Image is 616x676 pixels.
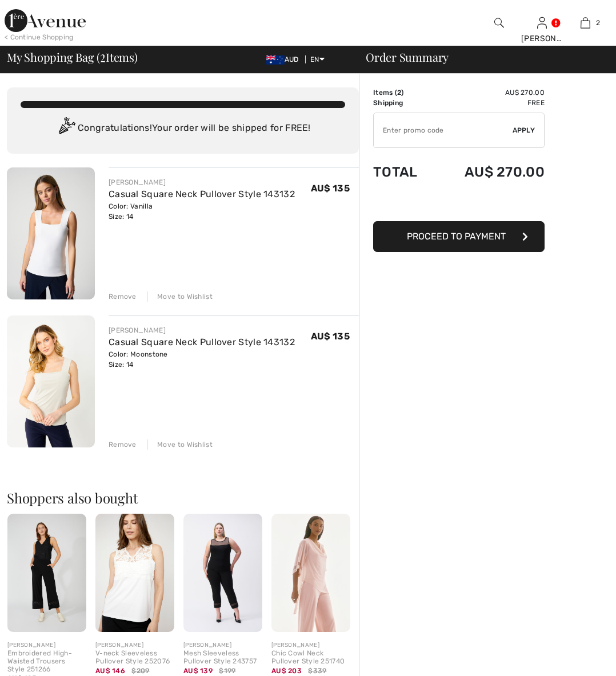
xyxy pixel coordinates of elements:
[100,49,106,63] span: 2
[109,201,295,222] div: Color: Vanilla Size: 14
[373,221,545,252] button: Proceed to Payment
[7,315,95,447] img: Casual Square Neck Pullover Style 143132
[109,189,295,199] a: Casual Square Neck Pullover Style 143132
[311,183,350,194] span: AU$ 135
[271,650,350,666] div: Chic Cowl Neck Pullover Style 251740
[183,514,262,632] img: Mesh Sleeveless Pullover Style 243757
[95,514,174,632] img: V-neck Sleeveless Pullover Style 252076
[266,55,285,65] img: Australian Dollar
[407,231,506,242] span: Proceed to Payment
[7,514,86,632] img: Embroidered High-Waisted Trousers Style 251266
[373,191,545,217] iframe: PayPal
[373,153,434,191] td: Total
[434,153,545,191] td: AU$ 270.00
[183,641,262,650] div: [PERSON_NAME]
[271,514,350,632] img: Chic Cowl Neck Pullover Style 251740
[109,337,295,347] a: Casual Square Neck Pullover Style 143132
[271,667,302,675] span: AU$ 203
[521,33,563,45] div: [PERSON_NAME]
[7,167,95,299] img: Casual Square Neck Pullover Style 143132
[95,667,125,675] span: AU$ 146
[311,331,350,342] span: AU$ 135
[95,650,174,666] div: V-neck Sleeveless Pullover Style 252076
[5,32,74,42] div: < Continue Shopping
[95,641,174,650] div: [PERSON_NAME]
[109,177,295,187] div: [PERSON_NAME]
[397,89,401,97] span: 2
[434,98,545,108] td: Free
[374,113,513,147] input: Promo code
[310,55,325,63] span: EN
[5,9,86,32] img: 1ère Avenue
[21,117,345,140] div: Congratulations! Your order will be shipped for FREE!
[266,55,303,63] span: AUD
[183,650,262,666] div: Mesh Sleeveless Pullover Style 243757
[581,16,590,30] img: My Bag
[434,87,545,98] td: AU$ 270.00
[131,666,149,676] span: $209
[147,439,213,450] div: Move to Wishlist
[109,349,295,370] div: Color: Moonstone Size: 14
[537,16,547,30] img: My Info
[7,650,86,673] div: Embroidered High-Waisted Trousers Style 251266
[219,666,235,676] span: $199
[183,667,213,675] span: AU$ 139
[352,51,609,63] div: Order Summary
[271,641,350,650] div: [PERSON_NAME]
[308,666,326,676] span: $339
[596,18,600,28] span: 2
[494,16,504,30] img: search the website
[7,641,86,650] div: [PERSON_NAME]
[7,491,359,505] h2: Shoppers also bought
[373,98,434,108] td: Shipping
[513,125,535,135] span: Apply
[109,439,137,450] div: Remove
[109,325,295,335] div: [PERSON_NAME]
[147,291,213,302] div: Move to Wishlist
[55,117,78,140] img: Congratulation2.svg
[7,51,138,63] span: My Shopping Bag ( Items)
[537,17,547,28] a: Sign In
[373,87,434,98] td: Items ( )
[565,16,606,30] a: 2
[109,291,137,302] div: Remove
